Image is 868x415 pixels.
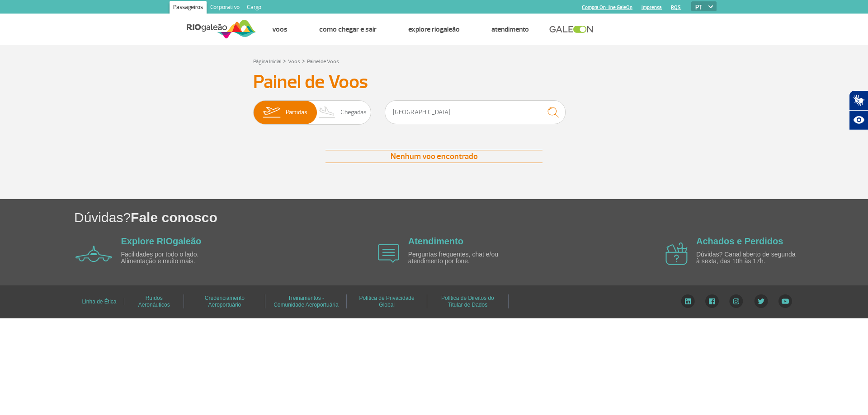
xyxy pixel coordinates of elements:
a: RQS [671,5,681,10]
button: Abrir recursos assistivos. [849,110,868,130]
a: Página Inicial [253,58,281,65]
a: Atendimento [491,25,529,34]
img: YouTube [778,294,792,308]
img: LinkedIn [681,294,695,308]
a: > [302,56,305,66]
a: Política de Privacidade Global [359,292,415,311]
img: slider-embarque [257,101,286,124]
p: Dúvidas? Canal aberto de segunda à sexta, das 10h às 17h. [696,251,800,265]
a: Atendimento [408,236,463,246]
h3: Painel de Voos [253,71,615,93]
a: Corporativo [207,1,243,15]
a: Credenciamento Aeroportuário [205,292,245,311]
p: Facilidades por todo o lado. Alimentação e muito mais. [121,251,225,265]
a: Explore RIOgaleão [121,236,202,246]
a: Achados e Perdidos [696,236,783,246]
a: > [283,56,286,66]
img: airplane icon [378,244,399,263]
a: Treinamentos - Comunidade Aeroportuária [274,292,338,311]
a: Imprensa [642,5,662,10]
a: Compra On-line GaleOn [582,5,632,10]
a: Painel de Voos [307,58,339,65]
a: Voos [272,25,288,34]
span: Fale conosco [131,210,217,225]
a: Linha de Ética [82,295,116,308]
a: Política de Direitos do Titular de Dados [441,292,494,311]
img: Instagram [729,294,743,308]
h1: Dúvidas? [74,208,868,227]
a: Voos [288,58,300,65]
a: Passageiros [170,1,207,15]
span: Chegadas [340,101,367,124]
p: Perguntas frequentes, chat e/ou atendimento por fone. [408,251,512,265]
div: Plugin de acessibilidade da Hand Talk. [849,90,868,130]
div: Nenhum voo encontrado [325,150,542,163]
img: airplane icon [665,242,688,265]
input: Voo, cidade ou cia aérea [385,100,566,124]
img: Facebook [705,294,719,308]
a: Como chegar e sair [319,25,377,34]
span: Partidas [286,101,307,124]
a: Ruídos Aeronáuticos [138,292,170,311]
img: airplane icon [75,246,112,262]
img: Twitter [754,294,768,308]
button: Abrir tradutor de língua de sinais. [849,90,868,110]
a: Explore RIOgaleão [408,25,460,34]
a: Cargo [243,1,265,15]
img: slider-desembarque [314,101,340,124]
